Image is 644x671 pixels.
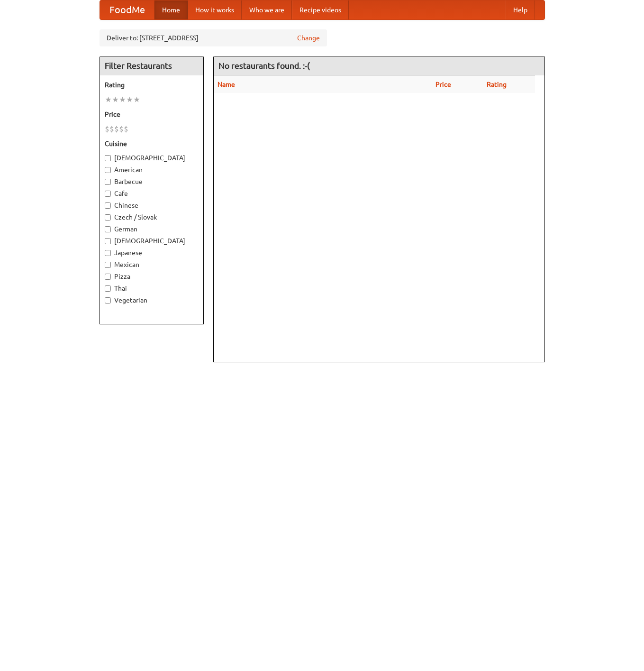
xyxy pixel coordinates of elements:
[105,191,111,197] input: Cafe
[218,81,235,88] a: Name
[119,124,124,134] li: $
[105,214,111,221] input: Czech / Slovak
[105,238,111,244] input: [DEMOGRAPHIC_DATA]
[105,165,199,175] label: American
[105,80,199,90] h5: Rating
[105,295,199,305] label: Vegetarian
[105,284,199,293] label: Thai
[124,124,128,134] li: $
[119,94,126,105] li: ★
[242,0,292,19] a: Who we are
[297,33,320,43] a: Change
[105,248,199,257] label: Japanese
[105,179,111,185] input: Barbecue
[100,29,327,46] div: Deliver to: [STREET_ADDRESS]
[292,0,349,19] a: Recipe videos
[100,56,203,75] h4: Filter Restaurants
[126,94,133,105] li: ★
[105,155,111,161] input: [DEMOGRAPHIC_DATA]
[105,272,199,281] label: Pizza
[435,81,451,88] a: Price
[133,94,140,105] li: ★
[105,110,199,119] h5: Price
[105,177,199,186] label: Barbecue
[105,153,199,163] label: [DEMOGRAPHIC_DATA]
[105,139,199,148] h5: Cuisine
[105,167,111,173] input: American
[487,81,507,88] a: Rating
[218,61,310,70] ng-pluralize: No restaurants found. :-(
[105,124,109,134] li: $
[109,124,114,134] li: $
[105,262,111,268] input: Mexican
[105,202,111,209] input: Chinese
[188,0,242,19] a: How it works
[105,297,111,303] input: Vegetarian
[105,212,199,222] label: Czech / Slovak
[105,285,111,292] input: Thai
[105,236,199,246] label: [DEMOGRAPHIC_DATA]
[154,0,188,19] a: Home
[114,124,119,134] li: $
[105,224,199,234] label: German
[105,201,199,210] label: Chinese
[105,274,111,280] input: Pizza
[506,0,535,19] a: Help
[100,0,154,19] a: FoodMe
[105,250,111,256] input: Japanese
[105,94,112,105] li: ★
[112,94,119,105] li: ★
[105,226,111,232] input: German
[105,189,199,198] label: Cafe
[105,260,199,269] label: Mexican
